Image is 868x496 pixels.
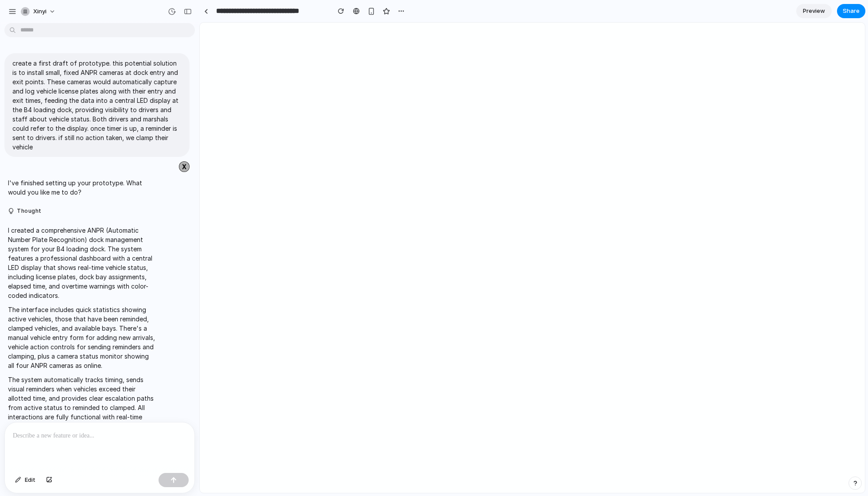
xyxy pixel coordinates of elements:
span: Edit [25,476,35,484]
span: Share [843,7,860,16]
p: The interface includes quick statistics showing active vehicles, those that have been reminded, c... [8,305,156,370]
button: Edit [11,473,40,487]
span: xinyi [33,7,46,16]
a: Preview [796,4,832,18]
p: I created a comprehensive ANPR (Automatic Number Plate Recognition) dock management system for yo... [8,226,156,300]
span: Preview [803,7,825,16]
p: The system automatically tracks timing, sends visual reminders when vehicles exceed their allotte... [8,375,156,440]
p: I've finished setting up your prototype. What would you like me to do? [8,178,156,197]
button: xinyi [17,4,60,19]
button: Share [837,4,865,18]
p: create a first draft of prototype. this potential solution is to install small, fixed ANPR camera... [12,59,182,152]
